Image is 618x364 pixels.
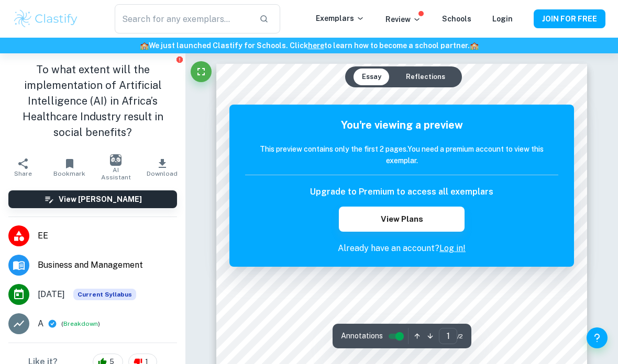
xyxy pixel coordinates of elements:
[316,13,365,24] p: Exemplars
[73,289,136,300] div: This exemplar is based on the current syllabus. Feel free to refer to it for inspiration/ideas wh...
[354,69,390,85] button: Essay
[534,9,605,28] button: JOIN FOR FREE
[2,40,616,51] h6: We just launched Clastify for Schools. Click to learn how to become a school partner.
[110,154,122,166] img: AI Assistant
[93,153,139,182] button: AI Assistant
[47,153,93,182] button: Bookmark
[310,186,493,198] h6: Upgrade to Premium to access all exemplars
[13,8,79,29] img: Clastify logo
[492,15,513,23] a: Login
[59,194,142,205] h6: View [PERSON_NAME]
[308,41,324,50] a: here
[38,230,177,242] span: EE
[245,242,558,255] p: Already have an account?
[439,243,466,253] a: Log in!
[8,190,177,208] button: View [PERSON_NAME]
[115,4,251,33] input: Search for any exemplars...
[398,69,454,85] button: Reflections
[38,317,43,330] p: A
[53,170,85,177] span: Bookmark
[38,288,65,301] span: [DATE]
[147,170,178,177] span: Download
[245,117,558,133] h5: You're viewing a preview
[14,170,32,177] span: Share
[139,153,186,182] button: Download
[587,327,608,348] button: Help and Feedback
[385,14,421,25] p: Review
[61,319,100,329] span: ( )
[38,259,177,271] span: Business and Management
[63,319,98,328] button: Breakdown
[73,289,136,300] span: Current Syllabus
[341,331,383,342] span: Annotations
[140,41,149,50] span: 🏫
[245,143,558,166] h6: This preview contains only the first 2 pages. You need a premium account to view this exemplar.
[175,55,183,63] button: Report issue
[442,15,471,23] a: Schools
[339,207,464,232] button: View Plans
[457,332,463,341] span: / 2
[8,62,177,140] h1: To what extent will the implementation of Artificial Intelligence (AI) in Africa’s Healthcare Ind...
[470,41,479,50] span: 🏫
[99,166,133,181] span: AI Assistant
[191,61,212,82] button: Fullscreen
